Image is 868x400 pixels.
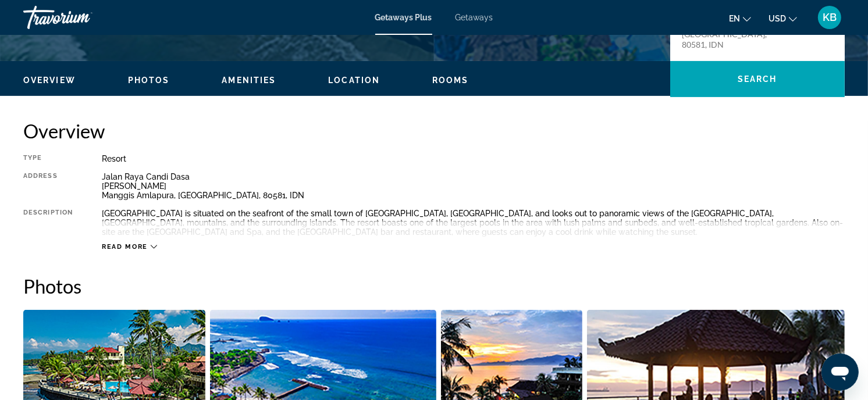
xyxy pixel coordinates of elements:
button: Rooms [432,75,469,85]
button: Change language [729,10,751,27]
div: Resort [102,154,845,163]
button: Read more [102,242,157,251]
button: Amenities [222,75,276,85]
button: Overview [23,75,76,85]
a: Getaways Plus [375,13,432,22]
button: Search [670,61,845,97]
button: Change currency [769,10,797,27]
div: Type [23,154,73,163]
div: Address [23,172,73,200]
div: Description [23,209,73,237]
iframe: Button to launch messaging window [821,353,859,391]
a: Getaways [456,13,493,22]
span: USD [769,14,786,23]
span: Search [738,74,777,84]
button: User Menu [814,5,845,30]
h2: Overview [23,119,845,142]
span: Read more [102,243,148,251]
h2: Photos [23,274,845,298]
div: [GEOGRAPHIC_DATA] is situated on the seafront of the small town of [GEOGRAPHIC_DATA], [GEOGRAPHIC... [102,209,845,237]
button: Location [328,75,380,85]
span: KB [823,12,837,23]
button: Photos [128,75,170,85]
a: Travorium [23,2,140,33]
div: Jalan Raya Candi Dasa [PERSON_NAME] Manggis Amlapura, [GEOGRAPHIC_DATA], 80581, IDN [102,172,845,200]
span: en [729,14,740,23]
